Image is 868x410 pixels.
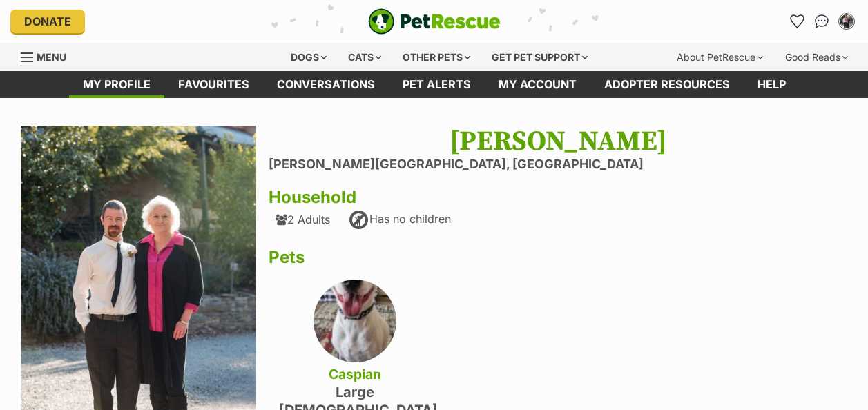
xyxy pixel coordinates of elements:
a: My account [485,71,590,98]
a: Menu [21,43,76,68]
div: Good Reads [775,43,858,71]
button: My account [836,10,858,32]
a: Donate [10,10,85,33]
div: About PetRescue [667,43,773,71]
div: 2 Adults [276,213,330,226]
a: My profile [69,71,164,98]
div: Cats [338,43,391,71]
h1: [PERSON_NAME] [269,126,847,157]
img: logo-e224e6f780fb5917bec1dbf3a21bbac754714ae5b6737aabdf751b685950b380.svg [368,8,501,35]
h3: Pets [269,248,847,267]
a: Favourites [786,10,808,32]
img: fvpbebqddukynkr9lkgs.jpg [314,280,396,362]
span: Menu [37,51,66,63]
img: chat-41dd97257d64d25036548639549fe6c8038ab92f7586957e7f3b1b290dea8141.svg [815,14,829,28]
div: Dogs [281,43,336,71]
li: [PERSON_NAME][GEOGRAPHIC_DATA], [GEOGRAPHIC_DATA] [269,157,847,172]
img: Vicki Campbell profile pic [840,14,853,28]
div: Has no children [347,209,451,231]
a: conversations [263,71,389,98]
a: Adopter resources [590,71,744,98]
a: Pet alerts [389,71,485,98]
h3: Household [269,188,847,207]
a: Favourites [164,71,263,98]
a: Help [744,71,800,98]
a: Conversations [811,10,833,32]
ul: Account quick links [786,10,858,32]
a: PetRescue [368,8,501,35]
div: Get pet support [482,43,597,71]
h4: Caspian [279,365,431,383]
div: Other pets [393,43,480,71]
